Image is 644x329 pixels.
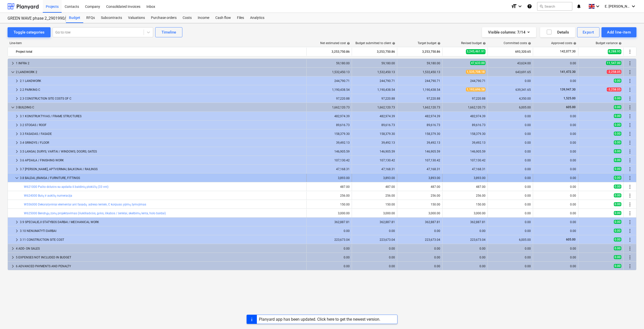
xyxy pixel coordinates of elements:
a: Files [234,13,247,23]
div: 693,320.65 [490,48,531,56]
div: Cash flow [212,13,234,23]
a: W556000 Dekoratyviniai elementai ant fasadų: adreso lentelė, C korpuso įėjimų žymėjimas [24,203,146,206]
div: 256.00 [354,194,395,197]
span: 0.00 [614,140,621,144]
div: 0.00 [535,159,576,162]
button: Visible columns:7/14 [482,27,536,37]
div: 0.00 [445,256,486,259]
div: 4,350.00 [490,97,531,100]
span: More actions [627,157,633,163]
div: Income [195,13,212,23]
div: 2 LANDWORK 2 [16,68,304,76]
span: More actions [627,193,633,199]
div: 158,379.30 [399,132,440,136]
div: Target budget [418,41,440,45]
div: 244,790.71 [445,79,486,83]
a: Valuations [125,13,148,23]
span: keyboard_arrow_right [14,140,20,146]
a: Budget [66,13,83,23]
div: 0.00 [490,229,531,233]
span: keyboard_arrow_right [14,237,20,243]
div: 47,168.31 [354,167,395,171]
div: 256.00 [399,194,440,197]
div: 107,130.42 [445,159,486,162]
span: More actions [627,237,633,243]
span: 0.00 [614,158,621,162]
span: help [436,42,440,45]
i: format_size [511,3,517,9]
span: More actions [627,175,633,181]
div: 3,000.00 [445,212,486,215]
div: Details [546,29,569,36]
span: More actions [627,201,633,207]
div: 3,893.00 [445,176,486,180]
div: 97,220.88 [399,97,440,100]
span: 0.00 [614,149,621,153]
span: 8,288.95 [608,49,621,54]
span: More actions [627,263,633,269]
div: 97,220.88 [445,97,486,100]
div: 0.00 [309,229,350,233]
div: 0.00 [490,150,531,153]
span: help [572,42,576,45]
span: 1,535,708.18 [466,70,486,74]
div: 2.1 LANDWORK [20,77,304,85]
a: Analytics [247,13,267,23]
div: 0.00 [535,79,576,83]
div: 487.00 [354,185,395,189]
div: 3.5 LANGAI; DURYS; VARTAI / WINDOWS; DOORS; GATES [20,147,304,156]
div: 89,616.73 [445,123,486,127]
span: -3,258.05 [607,87,621,92]
span: 605.00 [566,238,576,241]
span: E. [PERSON_NAME] [605,4,630,8]
span: help [391,42,395,45]
div: 146,905.59 [399,150,440,153]
div: 59,180.00 [354,62,395,65]
span: More actions [627,69,633,75]
span: keyboard_arrow_right [14,78,20,84]
div: 0.00 [490,212,531,215]
span: 0.00 [614,185,621,189]
div: 0.00 [535,247,576,250]
div: 0.00 [535,150,576,153]
span: 0.00 [614,114,621,118]
div: 3,000.00 [354,212,395,215]
span: keyboard_arrow_right [14,122,20,128]
div: 0.00 [399,229,440,233]
div: 89,616.73 [354,123,395,127]
div: 39,492.13 [309,141,350,144]
div: 1,190,438.54 [399,88,440,92]
div: 2.2 PARKING C [20,86,304,94]
span: keyboard_arrow_right [14,228,20,234]
span: keyboard_arrow_right [14,148,20,155]
span: keyboard_arrow_right [14,96,20,102]
div: Visible columns : 7/14 [488,29,530,36]
span: search [539,4,543,8]
span: keyboard_arrow_right [10,254,16,260]
span: More actions [627,254,633,260]
div: 3,253,750.86 [309,48,350,56]
div: 146,905.59 [354,150,395,153]
div: Project total [16,48,304,56]
span: 0.00 [614,255,621,259]
div: 3,253,750.86 [354,48,395,56]
div: 3,893.00 [309,176,350,180]
div: Subcontracts [98,13,125,23]
div: 89,616.73 [399,123,440,127]
span: More actions [627,148,633,155]
div: 47,168.31 [445,167,486,171]
div: 0.00 [535,167,576,171]
div: 0.00 [535,141,576,144]
button: Search [537,2,572,11]
div: Approved costs [551,41,576,45]
div: 0.00 [535,212,576,215]
a: Costs [180,13,195,23]
div: 0.00 [535,229,576,233]
span: 0.00 [614,211,621,215]
span: keyboard_arrow_right [10,246,16,252]
span: 605.00 [566,105,576,109]
div: 482,974.39 [309,114,350,118]
div: 89,616.73 [309,123,350,127]
span: More actions [627,87,633,93]
div: 244,790.71 [309,79,350,83]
